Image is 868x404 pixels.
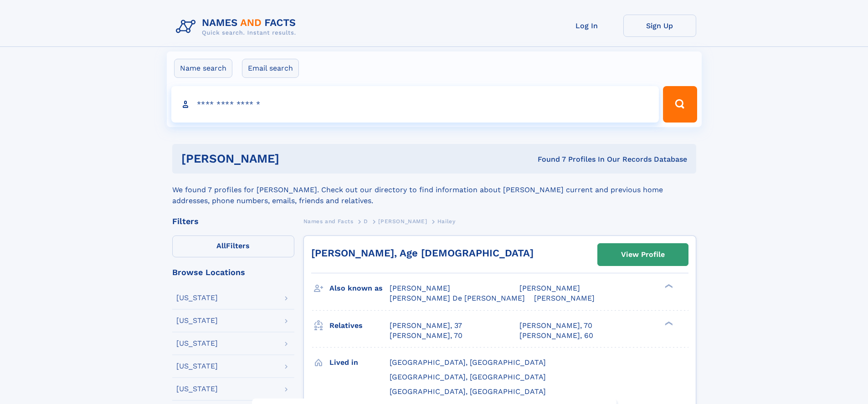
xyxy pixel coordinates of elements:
[437,218,456,225] span: Hailey
[663,283,673,289] div: ❯
[329,281,390,296] h3: Also known as
[242,59,299,78] label: Email search
[181,153,409,164] h1: [PERSON_NAME]
[390,373,546,381] span: [GEOGRAPHIC_DATA], [GEOGRAPHIC_DATA]
[390,358,546,367] span: [GEOGRAPHIC_DATA], [GEOGRAPHIC_DATA]
[329,318,390,333] h3: Relatives
[176,363,218,370] div: [US_STATE]
[311,247,534,259] a: [PERSON_NAME], Age [DEMOGRAPHIC_DATA]
[519,321,592,331] a: [PERSON_NAME], 70
[378,215,427,227] a: [PERSON_NAME]
[390,387,546,396] span: [GEOGRAPHIC_DATA], [GEOGRAPHIC_DATA]
[519,331,593,341] a: [PERSON_NAME], 60
[364,218,368,225] span: D
[176,385,218,393] div: [US_STATE]
[623,15,696,37] a: Sign Up
[519,284,580,292] span: [PERSON_NAME]
[172,174,696,206] div: We found 7 profiles for [PERSON_NAME]. Check out our directory to find information about [PERSON_...
[390,331,462,341] a: [PERSON_NAME], 70
[378,218,427,225] span: [PERSON_NAME]
[172,268,294,276] div: Browse Locations
[172,217,294,225] div: Filters
[663,320,673,326] div: ❯
[598,244,688,266] a: View Profile
[390,284,450,292] span: [PERSON_NAME]
[303,215,354,227] a: Names and Facts
[172,235,294,257] label: Filters
[534,294,595,302] span: [PERSON_NAME]
[176,317,218,324] div: [US_STATE]
[216,241,226,250] span: All
[621,244,665,265] div: View Profile
[364,215,368,227] a: D
[171,86,659,123] input: search input
[390,294,525,302] span: [PERSON_NAME] De [PERSON_NAME]
[663,86,697,123] button: Search Button
[408,154,687,164] div: Found 7 Profiles In Our Records Database
[329,355,390,370] h3: Lived in
[176,294,218,302] div: [US_STATE]
[550,15,623,37] a: Log In
[390,321,462,331] a: [PERSON_NAME], 37
[176,340,218,347] div: [US_STATE]
[172,15,303,39] img: Logo Names and Facts
[174,59,232,78] label: Name search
